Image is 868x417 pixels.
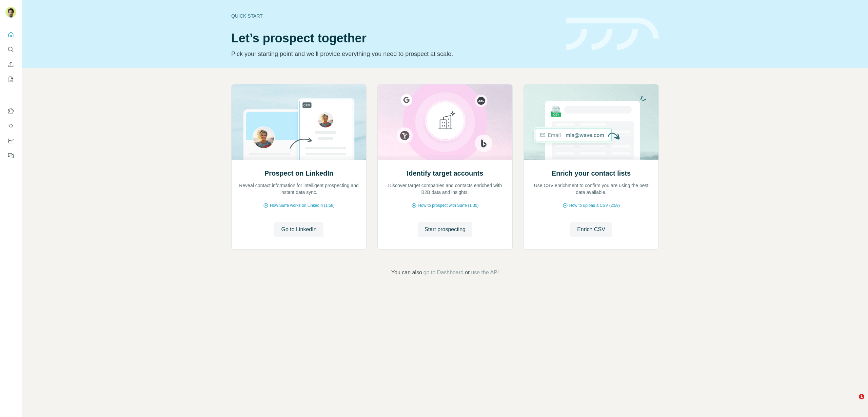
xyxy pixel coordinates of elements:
h2: Enrich your contact lists [552,168,631,178]
button: Dashboard [5,135,16,147]
button: go to Dashboard [423,269,463,277]
img: banner [566,18,659,51]
div: Quick start [231,13,558,19]
button: Feedback [5,150,16,162]
button: use the API [471,269,499,277]
h2: Prospect on LinkedIn [264,168,333,178]
h1: Let’s prospect together [231,32,558,45]
p: Reveal contact information for intelligent prospecting and instant data sync. [238,182,359,196]
button: Use Surfe on LinkedIn [5,105,16,117]
button: My lists [5,73,16,85]
span: 1 [859,394,864,399]
button: Search [5,43,16,56]
span: How Surfe works on LinkedIn (1:58) [270,202,335,209]
span: Go to LinkedIn [281,225,316,234]
button: Enrich CSV [5,58,16,71]
span: Start prospecting [425,225,466,234]
button: Use Surfe API [5,120,16,132]
img: Identify target accounts [377,84,513,160]
h2: Identify target accounts [407,168,484,178]
span: or [465,269,470,277]
img: Enrich your contact lists [524,84,659,160]
img: Prospect on LinkedIn [231,84,367,160]
img: Avatar [5,7,16,18]
p: Discover target companies and contacts enriched with B2B data and insights. [384,182,506,196]
button: Go to LinkedIn [274,222,323,237]
span: You can also [391,269,422,277]
p: Use CSV enrichment to confirm you are using the best data available. [531,182,652,196]
button: Enrich CSV [570,222,612,237]
iframe: Intercom live chat [845,394,861,410]
span: Enrich CSV [577,225,605,234]
p: Pick your starting point and we’ll provide everything you need to prospect at scale. [231,49,558,59]
span: How to upload a CSV (2:59) [569,202,620,209]
span: How to prospect with Surfe (1:30) [418,202,478,209]
button: Start prospecting [418,222,472,237]
button: Quick start [5,28,16,41]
